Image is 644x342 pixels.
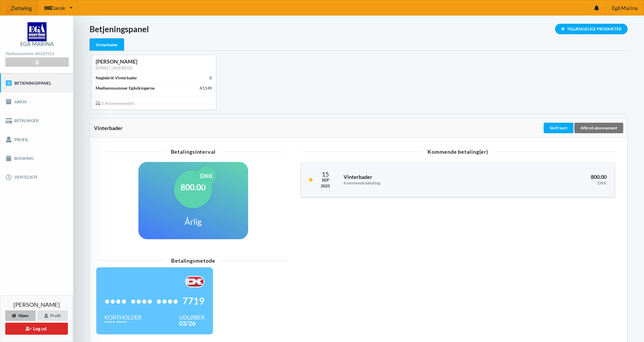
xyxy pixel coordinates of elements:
[185,216,202,227] h1: Årlig
[96,58,212,65] div: [PERSON_NAME]
[28,22,47,41] img: logo
[104,314,142,320] div: Kortholder
[209,75,212,81] div: 0
[98,258,288,263] div: Betalingsmetode
[544,123,573,133] div: Skift kort
[181,182,206,192] h1: 800.00
[490,181,607,186] div: DKK
[90,38,124,51] div: Vinterbader
[197,166,216,185] div: DKK
[96,85,154,91] div: Medlemsnummer Egåvikingerne
[344,174,481,185] h3: Vinterbader
[5,323,68,335] button: Log ud
[321,177,330,183] div: Sep
[96,75,137,81] div: Nøglebrik Vinterbader
[94,125,542,131] div: Vinterbader
[200,85,212,91] div: A1149
[20,41,54,47] div: Egå Marina
[35,51,54,56] strong: 86225551
[555,24,628,34] div: Tilgængelige Produkter
[13,302,60,307] span: [PERSON_NAME]
[179,314,205,320] div: Udløber
[185,276,205,288] img: F+AAQC4Rur0ZFP9BwAAAABJRU5ErkJggg==
[104,298,127,304] span: ••••
[344,181,481,186] div: Kommende betaling
[130,298,153,304] span: ••••
[612,5,638,11] span: Egå Marina
[156,298,178,304] span: ••••
[96,101,135,106] span: 1 Abonnement(er)
[490,174,607,185] h3: 800.00
[90,24,628,34] h1: Betjeningspanel
[102,149,284,154] div: Betalingsinterval
[96,65,132,70] a: [STREET_ADDRESS]
[321,183,330,189] div: 2025
[300,149,615,154] div: Kommende betaling(er)
[182,298,205,304] span: 7719
[51,5,65,11] span: Dansk
[321,171,330,177] div: 15
[179,320,205,326] div: 03/26
[5,310,36,321] div: Hjem
[37,310,68,321] div: Profil
[574,123,623,133] div: Afbryd abonnement
[5,50,68,58] div: Telefonnummer:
